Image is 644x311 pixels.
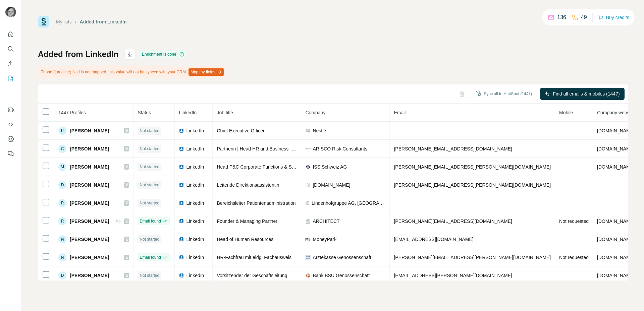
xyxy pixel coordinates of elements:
span: [DOMAIN_NAME] [597,219,635,224]
span: Leitende Direktionsassistentin [217,182,279,188]
button: Buy credits [598,13,629,22]
span: [DOMAIN_NAME] [597,255,635,260]
p: 49 [581,13,587,21]
button: Search [5,43,16,55]
span: [PERSON_NAME] [70,200,109,206]
span: ARISCO Risk Consultants [313,145,367,152]
span: [DOMAIN_NAME] [597,237,635,242]
span: [PERSON_NAME] [70,164,109,170]
span: Find all emails & mobiles (1447) [553,90,620,97]
span: [PERSON_NAME] [70,127,109,134]
span: Not started [140,128,159,134]
img: company-logo [305,146,311,151]
span: [EMAIL_ADDRESS][PERSON_NAME][DOMAIN_NAME] [394,273,512,278]
span: LinkedIn [186,182,204,188]
div: N [58,253,66,261]
img: company-logo [305,237,311,242]
span: Not started [140,236,159,242]
span: Not started [140,200,159,206]
span: Head P&C Corporate Functions & Strategic Projects [217,164,325,170]
span: LinkedIn [186,145,204,152]
li: / [75,18,76,25]
span: [DOMAIN_NAME] [313,182,350,188]
button: Map my fields [189,68,224,76]
div: M [58,163,66,171]
span: [DOMAIN_NAME] [597,146,635,151]
span: [PERSON_NAME][EMAIL_ADDRESS][PERSON_NAME][DOMAIN_NAME] [394,164,551,170]
span: [PERSON_NAME] [70,145,109,152]
span: Founder & Managing Partner [217,219,277,224]
span: Ärztekasse Genossenschaft [313,254,371,261]
span: [PERSON_NAME] [70,272,109,279]
span: Partnerin | Head HR and Business- & People Development [217,146,339,151]
span: Job title [217,110,233,115]
span: Not requested [559,255,589,260]
span: LinkedIn [186,236,204,243]
button: Dashboard [5,133,16,145]
img: LinkedIn logo [179,273,184,278]
a: My lists [56,19,72,24]
span: [PERSON_NAME][EMAIL_ADDRESS][DOMAIN_NAME] [394,219,512,224]
span: LinkedIn [186,200,204,206]
span: HR-Fachfrau mit eidg. Fachausweis [217,255,291,260]
div: D [58,181,66,189]
img: LinkedIn logo [179,146,184,151]
img: LinkedIn logo [179,164,184,170]
span: Mobile [559,110,573,115]
span: ISS Schweiz AG [313,164,347,170]
span: Not requested [559,219,589,224]
span: [DOMAIN_NAME] [597,273,635,278]
span: [PERSON_NAME][EMAIL_ADDRESS][DOMAIN_NAME] [394,146,512,151]
span: ARCHITECT [313,218,339,225]
img: LinkedIn logo [179,255,184,260]
span: Bank BSU Genossenschaft [313,272,370,279]
button: My lists [5,72,16,84]
button: Use Surfe API [5,118,16,130]
span: [EMAIL_ADDRESS][DOMAIN_NAME] [394,237,473,242]
p: 136 [557,13,566,21]
span: [PERSON_NAME] [70,182,109,188]
img: Avatar [5,7,16,17]
div: P [58,127,66,135]
span: Status [138,110,151,115]
span: Not started [140,164,159,170]
span: Vorsitzender der Geschäftsleitung [217,273,287,278]
span: Bereichsleiter Patientenadministration [217,200,296,206]
span: 1447 Profiles [58,110,86,115]
span: [PERSON_NAME] [70,218,109,225]
span: Email found [140,218,161,224]
img: LinkedIn logo [179,219,184,224]
img: company-logo [305,273,311,278]
span: Company [305,110,325,115]
button: Sync all to HubSpot (1447) [471,89,537,99]
h1: Added from LinkedIn [38,49,118,60]
div: R [58,217,66,225]
img: LinkedIn logo [179,237,184,242]
span: LinkedIn [186,218,204,225]
span: Not started [140,272,159,278]
div: C [58,145,66,153]
span: Nestlé [313,127,326,134]
span: Email [394,110,406,115]
span: Head of Human Resources [217,237,273,242]
div: Enrichment is done [140,50,186,58]
span: LinkedIn [179,110,197,115]
img: company-logo [305,128,311,133]
div: Phone (Landline) field is not mapped, this value will not be synced with your CRM [38,66,225,78]
div: N [58,235,66,243]
span: Email found [140,254,161,260]
button: Use Surfe on LinkedIn [5,104,16,116]
div: R [58,199,66,207]
span: LinkedIn [186,272,204,279]
button: Feedback [5,148,16,160]
img: company-logo [305,255,311,260]
span: [DOMAIN_NAME] [597,164,635,170]
span: [PERSON_NAME] [70,236,109,243]
span: Chief Executive Officer [217,128,264,133]
button: Quick start [5,28,16,40]
img: LinkedIn logo [179,182,184,188]
span: [DOMAIN_NAME] [597,128,635,133]
span: MoneyPark [313,236,336,243]
span: [PERSON_NAME][EMAIL_ADDRESS][PERSON_NAME][DOMAIN_NAME] [394,182,551,188]
span: Lindenhofgruppe AG, [GEOGRAPHIC_DATA] [312,200,385,206]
